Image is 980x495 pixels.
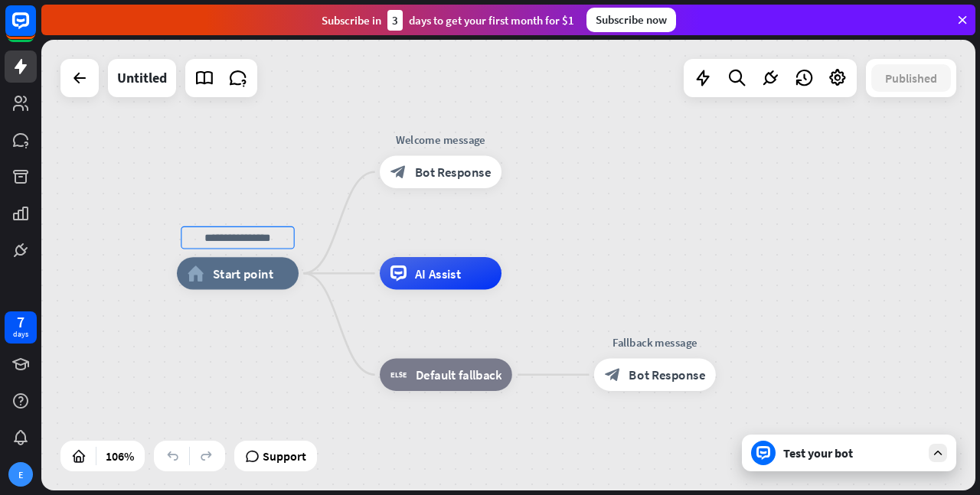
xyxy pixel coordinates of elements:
div: Subscribe in days to get your first month for $1 [322,10,574,31]
button: Published [871,64,951,92]
div: Fallback message [582,334,728,350]
i: block_bot_response [605,366,621,383]
div: 106% [101,444,139,468]
div: 7 [17,315,24,329]
button: Open LiveChat chat widget [12,6,58,52]
div: 3 [387,10,403,31]
span: Default fallback [416,366,501,383]
span: Bot Response [415,164,492,180]
i: block_fallback [390,366,407,383]
a: 7 days [5,311,37,344]
span: Bot Response [629,366,705,383]
div: days [13,329,28,340]
div: E [8,462,33,487]
i: block_bot_response [390,164,407,180]
span: AI Assist [415,265,461,282]
span: Support [263,444,306,468]
div: Test your bot [783,445,921,461]
div: Untitled [117,59,167,97]
span: Start point [213,265,274,282]
i: home_2 [188,265,204,282]
div: Welcome message [367,132,514,148]
div: Subscribe now [586,8,676,32]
